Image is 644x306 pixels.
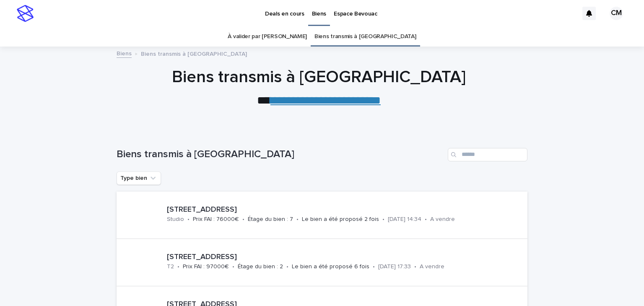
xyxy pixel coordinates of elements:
[167,216,184,223] p: Studio
[232,263,234,270] p: •
[248,216,293,223] p: Étage du bien : 7
[420,263,444,270] p: A vendre
[228,27,307,47] a: À valider par [PERSON_NAME]
[388,216,421,223] p: [DATE] 14:34
[167,263,174,270] p: T2
[292,263,369,270] p: Le bien a été proposé 6 fois
[425,216,427,223] p: •
[382,216,384,223] p: •
[117,48,132,58] a: Biens
[17,5,34,22] img: stacker-logo-s-only.png
[373,263,375,270] p: •
[414,263,416,270] p: •
[167,253,514,262] p: [STREET_ADDRESS]
[141,49,247,58] p: Biens transmis à [GEOGRAPHIC_DATA]
[117,239,527,286] a: [STREET_ADDRESS]T2•Prix FAI : 97000€•Étage du bien : 2•Le bien a été proposé 6 fois•[DATE] 17:33•...
[177,263,179,270] p: •
[117,148,444,161] h1: Biens transmis à [GEOGRAPHIC_DATA]
[378,263,411,270] p: [DATE] 17:33
[448,148,527,161] input: Search
[302,216,379,223] p: Le bien a été proposé 2 fois
[296,216,299,223] p: •
[187,216,190,223] p: •
[183,263,229,270] p: Prix FAI : 97000€
[430,216,455,223] p: A vendre
[286,263,288,270] p: •
[167,205,524,215] p: [STREET_ADDRESS]
[242,216,244,223] p: •
[193,216,239,223] p: Prix FAI : 76000€
[238,263,283,270] p: Étage du bien : 2
[113,67,524,87] h1: Biens transmis à [GEOGRAPHIC_DATA]
[314,27,416,47] a: Biens transmis à [GEOGRAPHIC_DATA]
[117,192,527,239] a: [STREET_ADDRESS]Studio•Prix FAI : 76000€•Étage du bien : 7•Le bien a été proposé 2 fois•[DATE] 14...
[610,7,623,20] div: CM
[117,171,161,185] button: Type bien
